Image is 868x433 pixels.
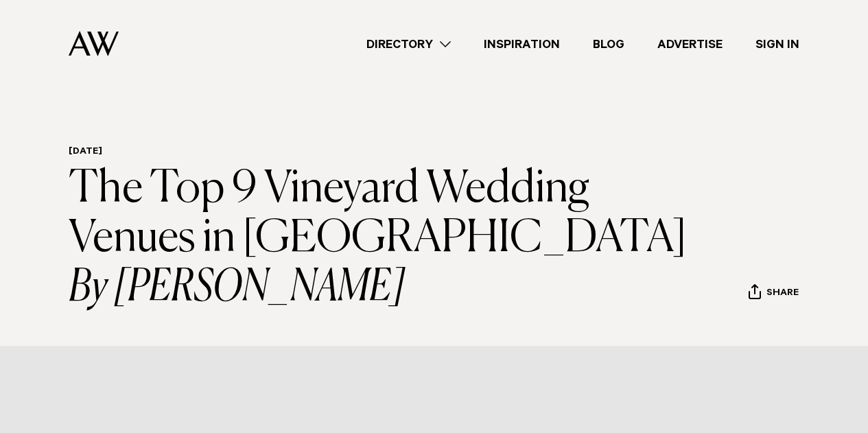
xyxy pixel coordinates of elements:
button: Share [748,283,799,304]
a: Advertise [641,35,739,54]
i: By [PERSON_NAME] [69,264,703,313]
a: Directory [350,35,467,54]
a: Blog [576,35,641,54]
a: Sign In [739,35,816,54]
h6: [DATE] [69,146,703,159]
img: Auckland Weddings Logo [69,31,119,56]
h1: The Top 9 Vineyard Wedding Venues in [GEOGRAPHIC_DATA] [69,165,703,313]
a: Inspiration [467,35,576,54]
span: Share [766,288,799,301]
